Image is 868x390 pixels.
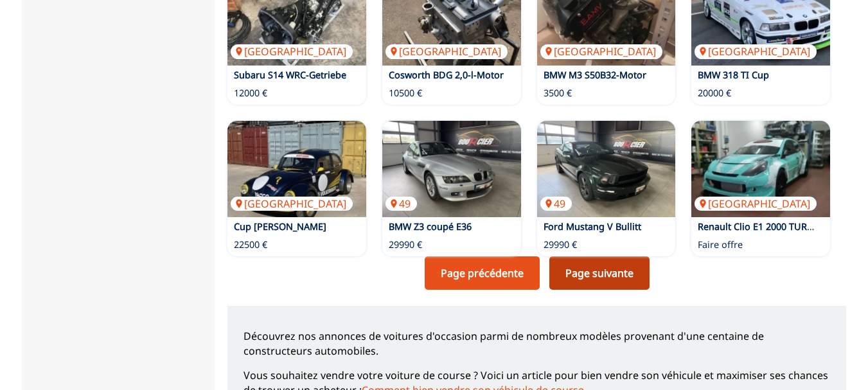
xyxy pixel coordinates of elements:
p: 10500 € [389,87,422,100]
a: BMW Z3 coupé E3649 [382,121,521,217]
p: [GEOGRAPHIC_DATA] [695,44,817,58]
p: 20000 € [698,87,731,100]
p: [GEOGRAPHIC_DATA] [385,44,508,58]
p: [GEOGRAPHIC_DATA] [231,44,353,58]
a: Renault Clio E1 2000 TURBO[GEOGRAPHIC_DATA] [691,121,830,217]
img: Ford Mustang V Bullitt [537,121,676,217]
p: [GEOGRAPHIC_DATA] [695,197,817,211]
img: BMW Z3 coupé E36 [382,121,521,217]
p: 12000 € [234,87,267,100]
a: Cosworth BDG 2,0-l-Motor [389,69,504,81]
p: 49 [540,197,572,211]
a: Ford Mustang V Bullitt49 [537,121,676,217]
p: 3500 € [544,87,572,100]
p: 22500 € [234,238,267,251]
p: Faire offre [698,238,743,251]
p: [GEOGRAPHIC_DATA] [231,197,353,211]
img: Cup Käfer [227,121,366,217]
a: BMW M3 S50B32-Motor [544,69,646,81]
p: 29990 € [389,238,422,251]
a: BMW Z3 coupé E36 [389,220,472,233]
a: Ford Mustang V Bullitt [544,220,641,233]
a: Page précédente [425,256,540,290]
p: Découvrez nos annonces de voitures d'occasion parmi de nombreux modèles provenant d'une centaine ... [244,329,830,358]
a: Cup [PERSON_NAME] [234,220,326,233]
p: 29990 € [544,238,577,251]
a: BMW 318 TI Cup [698,69,769,81]
a: Subaru S14 WRC-Getriebe [234,69,346,81]
a: Page suivante [549,256,650,290]
p: [GEOGRAPHIC_DATA] [540,44,662,58]
img: Renault Clio E1 2000 TURBO [691,121,830,217]
a: Cup Käfer[GEOGRAPHIC_DATA] [227,121,366,217]
p: 49 [385,197,417,211]
a: Renault Clio E1 2000 TURBO [698,220,820,233]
